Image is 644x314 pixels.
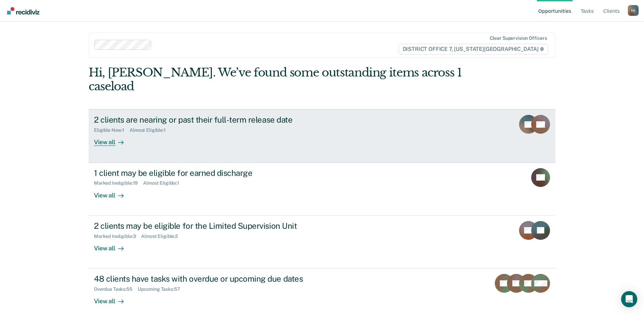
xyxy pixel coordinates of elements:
[94,115,330,125] div: 2 clients are nearing or past their full-term release date
[490,35,547,41] div: Clear supervision officers
[94,221,330,231] div: 2 clients may be eligible for the Limited Supervision Unit
[398,44,548,55] span: DISTRICT OFFICE 7, [US_STATE][GEOGRAPHIC_DATA]
[94,239,132,252] div: View all
[141,233,183,239] div: Almost Eligible : 2
[94,180,143,186] div: Marked Ineligible : 19
[89,109,555,162] a: 2 clients are nearing or past their full-term release dateEligible Now:1Almost Eligible:1View all
[89,163,555,216] a: 1 client may be eligible for earned dischargeMarked Ineligible:19Almost Eligible:1View all
[94,233,141,239] div: Marked Ineligible : 3
[94,186,132,199] div: View all
[143,180,185,186] div: Almost Eligible : 1
[94,292,132,305] div: View all
[94,168,330,178] div: 1 client may be eligible for earned discharge
[94,133,132,146] div: View all
[130,127,171,133] div: Almost Eligible : 1
[628,5,639,16] div: H J
[89,216,555,269] a: 2 clients may be eligible for the Limited Supervision UnitMarked Ineligible:3Almost Eligible:2Vie...
[94,286,138,292] div: Overdue Tasks : 55
[94,127,130,133] div: Eligible Now : 1
[628,5,639,16] button: Profile dropdown button
[621,291,637,307] div: Open Intercom Messenger
[89,66,462,93] div: Hi, [PERSON_NAME]. We’ve found some outstanding items across 1 caseload
[94,274,330,284] div: 48 clients have tasks with overdue or upcoming due dates
[7,7,39,14] img: Recidiviz
[138,286,186,292] div: Upcoming Tasks : 57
